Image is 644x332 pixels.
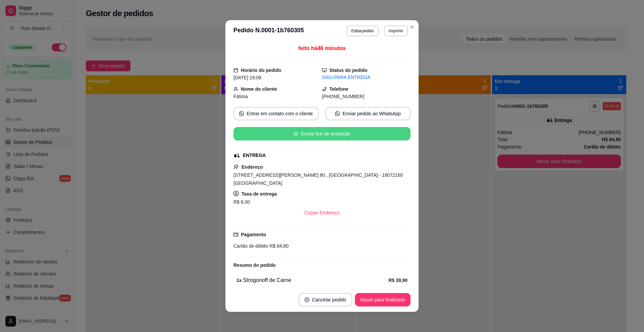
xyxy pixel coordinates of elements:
span: Fátima [233,94,248,99]
span: whats-app [239,111,244,116]
button: Copiar Endereço [299,206,345,219]
strong: Taxa de entrega [241,191,277,197]
h3: Pedido N. 0001-1b760305 [233,26,304,36]
span: [PHONE_NUMBER] [322,94,364,99]
span: R$ 8,00 [233,199,250,205]
strong: R$ 39,90 [388,278,408,283]
strong: Pagamento [241,232,266,237]
span: dollar [233,191,239,196]
button: close-circleCancelar pedido [299,293,352,306]
span: whats-app [335,111,340,116]
span: calendar [233,68,238,73]
span: credit-card [233,232,238,237]
span: R$ 84,80 [268,243,289,249]
strong: Status do pedido [329,68,368,73]
strong: Nome do cliente [241,86,277,92]
button: Mover para finalizado [355,293,411,306]
button: whats-appEntrar em contato com o cliente [233,107,319,120]
span: Cartão de débito [233,243,268,249]
span: close-circle [305,297,309,302]
strong: Endereço [241,164,263,170]
button: Imprimir [384,26,408,36]
strong: Resumo do pedido [233,262,276,268]
span: pushpin [233,164,239,169]
button: Close [407,22,417,32]
strong: Horário do pedido [241,68,281,73]
div: SAIU PARA ENTREGA [322,74,411,81]
button: Editarpedido [346,26,378,36]
span: star [293,131,298,136]
span: [DATE] 19:09 [233,75,261,80]
strong: Telefone [329,86,348,92]
span: [STREET_ADDRESS][PERSON_NAME] 80 , [GEOGRAPHIC_DATA] - 18072160 [GEOGRAPHIC_DATA] [233,172,403,186]
span: feito há 46 minutos [298,45,345,51]
span: phone [322,87,327,91]
button: starEnviar link de avaliação [233,127,411,140]
span: user [233,87,238,91]
div: Strogonoff de Carne [236,276,388,284]
div: ENTREGA [243,152,266,159]
strong: 1 x [236,278,242,283]
span: desktop [322,68,327,73]
button: whats-appEnviar pedido ao WhatsApp [325,107,411,120]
